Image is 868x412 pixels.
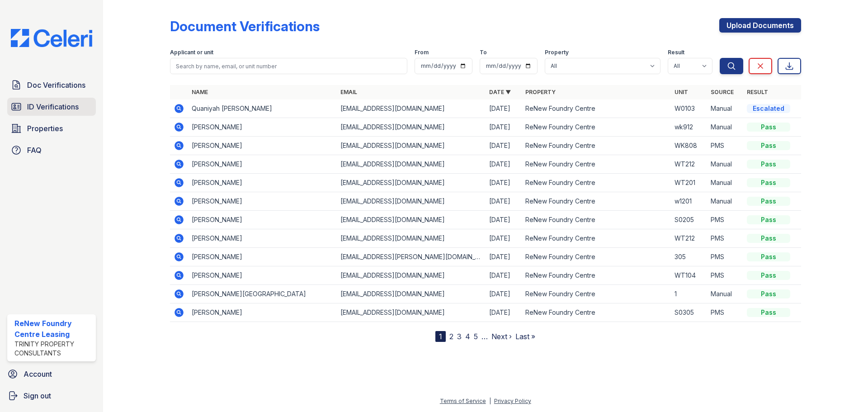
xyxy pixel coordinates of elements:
[457,332,462,341] a: 3
[337,192,486,211] td: [EMAIL_ADDRESS][DOMAIN_NAME]
[337,99,486,118] td: [EMAIL_ADDRESS][DOMAIN_NAME]
[337,229,486,248] td: [EMAIL_ADDRESS][DOMAIN_NAME]
[675,89,688,95] a: Unit
[747,197,790,206] div: Pass
[747,271,790,280] div: Pass
[522,118,670,137] td: ReNew Foundry Centre
[522,155,670,174] td: ReNew Foundry Centre
[671,155,707,174] td: WT212
[525,89,556,95] a: Property
[671,303,707,322] td: S0305
[480,49,487,56] label: To
[707,211,743,229] td: PMS
[671,192,707,211] td: w1201
[747,89,768,95] a: Result
[7,98,96,116] a: ID Verifications
[14,318,92,340] div: ReNew Foundry Centre Leasing
[522,211,670,229] td: ReNew Foundry Centre
[707,285,743,303] td: Manual
[7,141,96,159] a: FAQ
[545,49,569,56] label: Property
[489,89,511,95] a: Date ▼
[7,76,96,94] a: Doc Verifications
[337,248,486,266] td: [EMAIL_ADDRESS][PERSON_NAME][DOMAIN_NAME]
[337,211,486,229] td: [EMAIL_ADDRESS][DOMAIN_NAME]
[747,252,790,261] div: Pass
[435,331,446,342] div: 1
[494,398,531,404] a: Privacy Policy
[7,119,96,137] a: Properties
[671,211,707,229] td: S0205
[4,387,99,405] a: Sign out
[24,369,52,379] span: Account
[668,49,684,56] label: Result
[522,285,670,303] td: ReNew Foundry Centre
[671,118,707,137] td: wk912
[188,155,337,174] td: [PERSON_NAME]
[27,80,85,90] span: Doc Verifications
[707,99,743,118] td: Manual
[747,308,790,317] div: Pass
[747,141,790,150] div: Pass
[188,303,337,322] td: [PERSON_NAME]
[707,266,743,285] td: PMS
[707,248,743,266] td: PMS
[486,174,522,192] td: [DATE]
[522,174,670,192] td: ReNew Foundry Centre
[486,118,522,137] td: [DATE]
[707,155,743,174] td: Manual
[337,285,486,303] td: [EMAIL_ADDRESS][DOMAIN_NAME]
[337,266,486,285] td: [EMAIL_ADDRESS][DOMAIN_NAME]
[486,303,522,322] td: [DATE]
[719,18,801,33] a: Upload Documents
[415,49,429,56] label: From
[491,332,512,341] a: Next ›
[707,303,743,322] td: PMS
[188,174,337,192] td: [PERSON_NAME]
[4,365,99,383] a: Account
[747,178,790,187] div: Pass
[27,123,63,134] span: Properties
[522,137,670,155] td: ReNew Foundry Centre
[188,266,337,285] td: [PERSON_NAME]
[170,49,213,56] label: Applicant or unit
[440,398,486,404] a: Terms of Service
[522,266,670,285] td: ReNew Foundry Centre
[170,58,407,74] input: Search by name, email, or unit number
[481,331,488,342] span: …
[486,285,522,303] td: [DATE]
[747,123,790,132] div: Pass
[188,211,337,229] td: [PERSON_NAME]
[449,332,453,341] a: 2
[747,215,790,224] div: Pass
[747,289,790,298] div: Pass
[486,229,522,248] td: [DATE]
[188,248,337,266] td: [PERSON_NAME]
[522,248,670,266] td: ReNew Foundry Centre
[671,266,707,285] td: WT104
[24,390,51,401] span: Sign out
[671,174,707,192] td: WT201
[14,340,92,358] div: Trinity Property Consultants
[522,99,670,118] td: ReNew Foundry Centre
[671,248,707,266] td: 305
[707,174,743,192] td: Manual
[188,285,337,303] td: [PERSON_NAME][GEOGRAPHIC_DATA]
[188,99,337,118] td: Quaniyah [PERSON_NAME]
[671,229,707,248] td: WT212
[337,118,486,137] td: [EMAIL_ADDRESS][DOMAIN_NAME]
[671,137,707,155] td: WK808
[671,285,707,303] td: 1
[27,145,42,156] span: FAQ
[707,118,743,137] td: Manual
[486,137,522,155] td: [DATE]
[747,234,790,243] div: Pass
[337,303,486,322] td: [EMAIL_ADDRESS][DOMAIN_NAME]
[337,155,486,174] td: [EMAIL_ADDRESS][DOMAIN_NAME]
[486,211,522,229] td: [DATE]
[522,229,670,248] td: ReNew Foundry Centre
[522,192,670,211] td: ReNew Foundry Centre
[192,89,208,95] a: Name
[188,229,337,248] td: [PERSON_NAME]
